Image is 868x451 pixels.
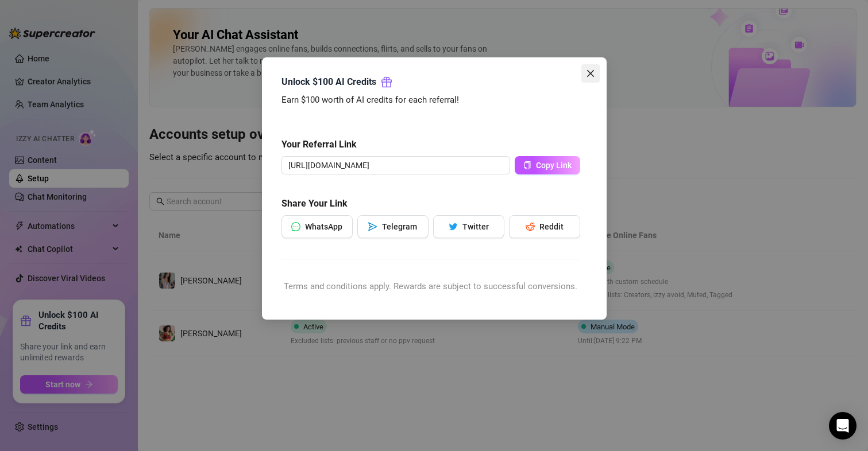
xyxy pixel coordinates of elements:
button: sendTelegram [357,215,429,238]
button: messageWhatsApp [281,215,353,238]
span: reddit [526,222,535,231]
div: Terms and conditions apply. Rewards are subject to successful conversions. [281,280,580,294]
button: redditReddit [509,215,580,238]
span: twitter [449,222,458,231]
strong: Unlock $100 AI Credits [281,76,376,87]
h5: Share Your Link [281,197,580,211]
span: Reddit [539,222,564,231]
span: Telegram [382,222,417,231]
span: send [368,222,377,231]
span: WhatsApp [305,222,342,231]
h5: Your Referral Link [281,138,580,151]
div: Earn $100 worth of AI credits for each referral! [281,94,580,107]
span: close [586,69,595,78]
span: message [291,222,300,231]
button: Close [581,64,600,83]
button: twitterTwitter [433,215,504,238]
span: Copy Link [536,161,572,170]
div: Open Intercom Messenger [829,412,857,440]
span: Twitter [462,222,489,231]
span: Close [581,69,600,78]
span: copy [523,161,531,169]
button: Copy Link [515,156,580,174]
span: gift [381,76,392,88]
